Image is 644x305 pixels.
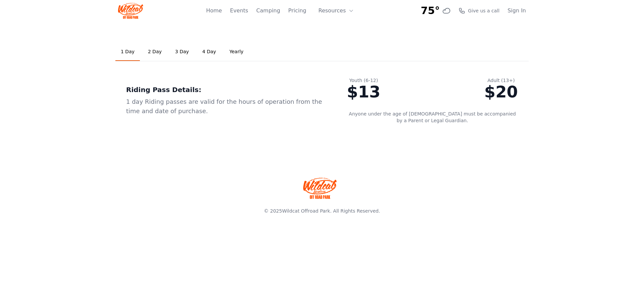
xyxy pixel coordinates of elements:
[314,4,358,17] button: Resources
[303,177,337,199] img: Wildcat Offroad park
[282,208,330,214] a: Wildcat Offroad Park
[115,43,140,61] a: 1 Day
[264,208,380,214] span: © 2025 . All Rights Reserved.
[484,77,518,84] div: Adult (13+)
[347,110,518,124] p: Anyone under the age of [DEMOGRAPHIC_DATA] must be accompanied by a Parent or Legal Guardian.
[224,43,249,61] a: Yearly
[230,7,248,15] a: Events
[347,84,380,100] div: $13
[421,5,440,17] span: 75°
[197,43,221,61] a: 4 Day
[459,7,499,14] a: Give us a call
[126,85,325,94] div: Riding Pass Details:
[468,7,499,14] span: Give us a call
[347,77,380,84] div: Youth (6-12)
[288,7,306,15] a: Pricing
[118,3,143,19] img: Wildcat Logo
[206,7,222,15] a: Home
[256,7,280,15] a: Camping
[143,43,167,61] a: 2 Day
[126,97,325,116] div: 1 day Riding passes are valid for the hours of operation from the time and date of purchase.
[170,43,194,61] a: 3 Day
[507,7,526,15] a: Sign In
[484,84,518,100] div: $20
